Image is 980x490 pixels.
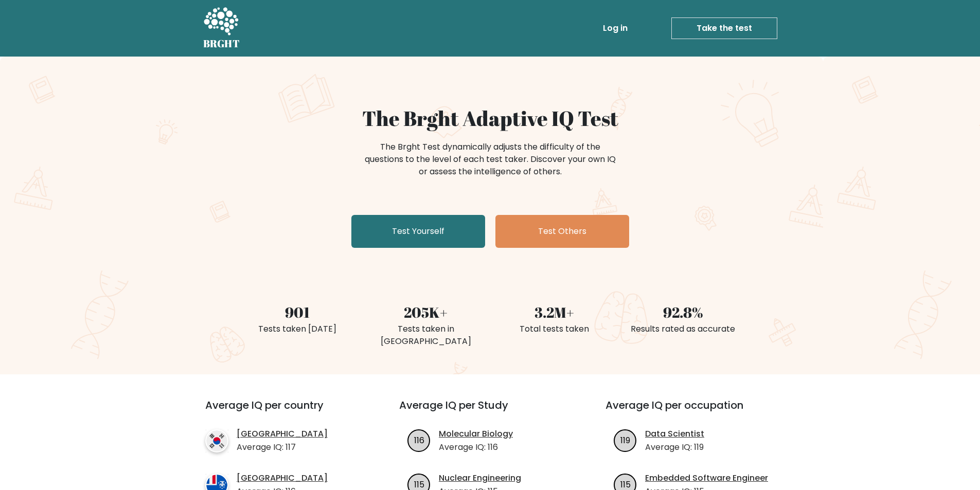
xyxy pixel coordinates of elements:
[205,399,362,424] h3: Average IQ per country
[625,301,741,323] div: 92.8%
[362,141,619,178] div: The Brght Test dynamically adjusts the difficulty of the questions to the level of each test take...
[414,434,424,446] text: 116
[645,472,768,484] a: Embedded Software Engineer
[439,472,521,484] a: Nuclear Engineering
[605,399,787,424] h3: Average IQ per occupation
[671,17,777,39] a: Take the test
[414,478,424,490] text: 115
[439,441,513,453] p: Average IQ: 116
[205,429,228,452] img: country
[239,301,355,323] div: 901
[625,323,741,335] div: Results rated as accurate
[599,18,632,39] a: Log in
[439,428,513,440] a: Molecular Biology
[620,434,630,446] text: 119
[237,428,328,440] a: [GEOGRAPHIC_DATA]
[645,428,704,440] a: Data Scientist
[496,323,613,335] div: Total tests taken
[495,215,629,248] a: Test Others
[368,323,484,348] div: Tests taken in [GEOGRAPHIC_DATA]
[351,215,485,248] a: Test Yourself
[645,441,704,453] p: Average IQ: 119
[399,399,581,424] h3: Average IQ per Study
[237,472,328,484] a: [GEOGRAPHIC_DATA]
[239,106,741,131] h1: The Brght Adaptive IQ Test
[368,301,484,323] div: 205K+
[203,4,240,52] a: BRGHT
[237,441,328,453] p: Average IQ: 117
[203,38,240,50] h5: BRGHT
[239,323,355,335] div: Tests taken [DATE]
[620,478,631,490] text: 115
[496,301,613,323] div: 3.2M+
